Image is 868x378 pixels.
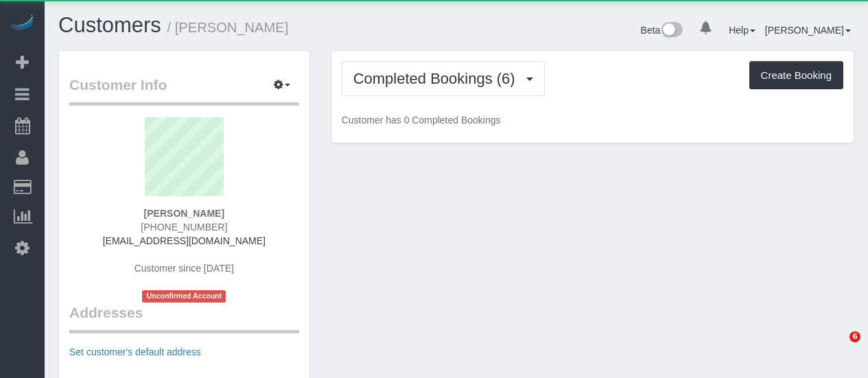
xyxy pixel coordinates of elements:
[58,13,161,37] a: Customers
[849,331,860,342] span: 6
[69,75,299,106] legend: Customer Info
[69,346,201,357] a: Set customer's default address
[342,61,545,96] button: Completed Bookings (6)
[144,208,224,219] strong: [PERSON_NAME]
[342,113,843,127] p: Customer has 0 Completed Bookings
[660,22,683,40] img: New interface
[353,70,522,87] span: Completed Bookings (6)
[8,14,36,33] img: Automaid Logo
[103,235,266,246] a: [EMAIL_ADDRESS][DOMAIN_NAME]
[167,20,289,35] small: / [PERSON_NAME]
[729,25,755,36] a: Help
[749,61,843,90] button: Create Booking
[142,290,226,302] span: Unconfirmed Account
[765,25,851,36] a: [PERSON_NAME]
[641,25,683,36] a: Beta
[141,222,227,233] span: [PHONE_NUMBER]
[134,263,234,274] span: Customer since [DATE]
[821,331,854,364] iframe: Intercom live chat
